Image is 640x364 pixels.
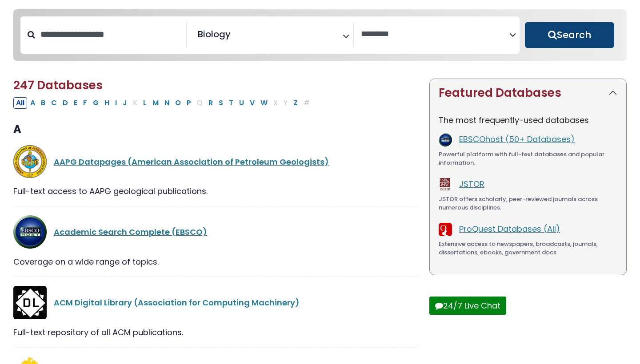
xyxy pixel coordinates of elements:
a: ACM Digital Library (Association for Computing Machinery) [54,297,300,308]
button: Filter Results O [172,97,184,109]
div: Powerful platform with full-text databases and popular information. [439,150,617,167]
a: EBSCOhost (50+ Databases) [459,134,575,145]
button: Filter Results R [206,97,216,109]
button: Filter Results A [28,97,38,109]
a: AAPG Datapages (American Association of Petroleum Geologists) [54,156,329,167]
button: Filter Results D [60,97,71,109]
button: Submit for Search Results [525,22,614,48]
button: Filter Results M [150,97,161,109]
span: Biology [198,28,231,41]
button: Filter Results W [258,97,270,109]
div: JSTOR offers scholarly, peer-reviewed journals across numerous disciplines. [439,195,617,212]
a: Academic Search Complete (EBSCO) [54,226,207,237]
nav: Search filters [13,9,627,61]
button: Filter Results C [48,97,60,109]
button: Filter Results G [90,97,101,109]
p: The most frequently-used databases [439,114,617,126]
div: Extensive access to newspapers, broadcasts, journals, dissertations, ebooks, government docs. [439,240,617,257]
button: Filter Results Z [291,97,300,109]
button: All [13,97,27,109]
button: Filter Results E [71,97,80,109]
button: Featured Databases [430,79,626,107]
button: 24/7 Live Chat [429,297,506,315]
a: JSTOR [459,178,484,190]
button: Filter Results V [247,97,257,109]
button: Filter Results S [216,97,226,109]
button: Filter Results B [38,97,48,109]
button: Filter Results U [236,97,247,109]
textarea: Search [361,30,509,39]
button: Filter Results P [184,97,194,109]
span: 247 Databases [13,77,103,93]
div: Alpha-list to filter by first letter of database name [13,97,313,108]
div: Full-text repository of all ACM publications. [13,326,419,338]
textarea: Search [232,32,239,42]
input: Search database by title or keyword [35,27,186,42]
button: Filter Results T [226,97,236,109]
div: Full-text access to AAPG geological publications. [13,185,419,197]
div: Coverage on a wide range of topics. [13,256,419,268]
button: Filter Results J [120,97,130,109]
button: Filter Results I [112,97,120,109]
button: Filter Results L [140,97,149,109]
a: ProQuest Databases (All) [459,223,560,234]
button: Filter Results N [162,97,172,109]
button: Filter Results F [80,97,90,109]
button: Filter Results H [102,97,112,109]
h3: A [13,123,419,136]
li: Biology [194,28,231,41]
